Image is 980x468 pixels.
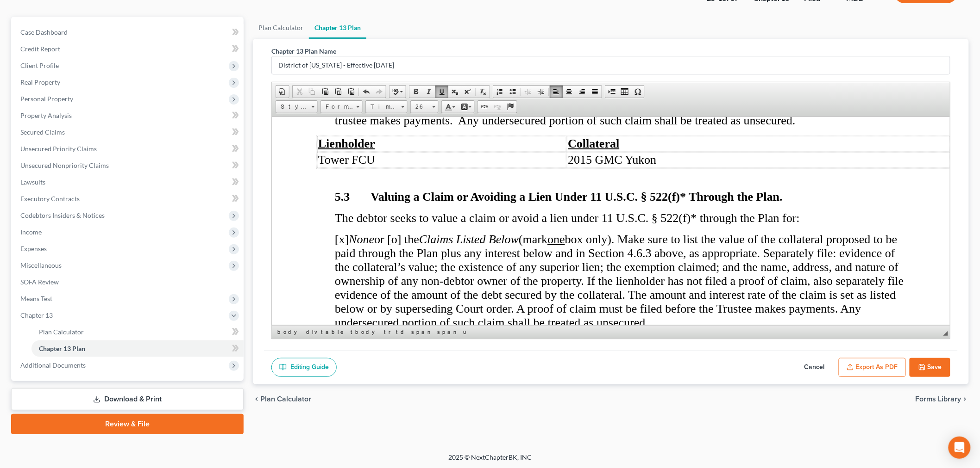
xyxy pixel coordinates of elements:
a: Italic [422,86,435,98]
a: Times New Roman [365,100,408,113]
span: Chapter 13 Plan [39,345,85,352]
span: Executory Contracts [20,195,80,203]
a: Styles [276,100,318,113]
a: Background Color [458,101,474,113]
span: Means Test [20,295,52,302]
span: Styles [276,101,308,113]
span: Case Dashboard [20,28,68,36]
span: [x] or [o] the (mark box only). Make sure to list the value of the collateral proposed to be paid... [63,116,632,212]
a: Increase Indent [534,86,547,98]
a: td element [394,327,408,337]
a: Credit Report [13,41,244,57]
span: SOFA Review [20,278,59,286]
a: Anchor [504,101,517,113]
a: Align Right [576,86,589,98]
span: Unsecured Nonpriority Claims [20,161,109,169]
span: Miscellaneous [20,261,62,269]
a: Unlink [491,101,504,113]
span: Secured Claims [20,128,65,136]
a: Secured Claims [13,124,244,141]
a: Property Analysis [13,107,244,124]
button: Save [910,358,950,377]
a: Format [320,100,363,113]
button: chevron_left Plan Calculator [253,395,311,403]
a: Link [478,101,491,113]
a: Text Color [442,101,458,113]
a: Executory Contracts [13,191,244,207]
a: Chapter 13 Plan [31,340,244,357]
a: Lawsuits [13,174,244,191]
a: Insert/Remove Numbered List [493,86,506,98]
a: Plan Calculator [31,324,244,340]
span: Real Property [20,78,60,86]
u: one [276,116,293,129]
span: Client Profile [20,62,59,69]
div: Open Intercom Messenger [949,437,971,459]
a: Review & File [11,414,244,434]
a: tr element [382,327,393,337]
label: Chapter 13 Plan Name [271,46,336,56]
a: Case Dashboard [13,24,244,41]
a: Editing Guide [271,358,337,377]
span: Unsecured Priority Claims [20,145,97,153]
a: Bold [409,86,422,98]
span: Credit Report [20,45,60,53]
span: Forms Library [916,395,961,403]
span: 26 [411,101,429,113]
button: Cancel [794,358,835,377]
span: Format [321,101,353,113]
a: span element [409,327,434,337]
button: Forms Library chevron_right [916,395,969,403]
a: Insert Page Break for Printing [605,86,618,98]
a: Download & Print [11,388,244,410]
a: Paste as plain text [332,86,345,98]
a: Remove Format [477,86,490,98]
span: Chapter 13 [20,311,53,319]
span: Plan Calculator [39,328,84,336]
a: Underline [435,86,448,98]
a: Table [618,86,631,98]
iframe: Rich Text Editor, document-ckeditor [272,117,950,325]
a: Document Properties [276,86,289,98]
a: Undo [360,86,373,98]
i: Claims Listed Below [147,116,247,129]
a: Paste [319,86,332,98]
a: Insert/Remove Bulleted List [506,86,519,98]
a: u element [461,327,467,337]
a: table element [319,327,348,337]
span: Resize [943,331,948,336]
span: Times New Roman [366,101,398,113]
span: Income [20,228,42,236]
a: Spell Checker [389,86,406,98]
button: Export as PDF [839,358,906,377]
a: Decrease Indent [521,86,534,98]
a: 26 [410,100,439,113]
a: Redo [373,86,386,98]
span: Property Analysis [20,111,72,119]
a: Align Left [550,86,563,98]
a: Paste from Word [345,86,358,98]
a: Copy [306,86,319,98]
i: chevron_right [961,395,969,403]
span: Plan Calculator [260,395,311,403]
span: Codebtors Insiders & Notices [20,211,105,219]
a: Chapter 13 Plan [309,17,366,39]
a: body element [276,327,303,337]
a: SOFA Review [13,274,244,290]
a: Cut [293,86,306,98]
a: Unsecured Nonpriority Claims [13,157,244,174]
a: span element [435,327,460,337]
i: chevron_left [253,395,260,403]
a: Unsecured Priority Claims [13,141,244,157]
span: Lawsuits [20,178,45,186]
a: Insert Special Character [631,86,644,98]
input: Enter name... [272,56,950,74]
a: Subscript [448,86,461,98]
a: Justify [589,86,602,98]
